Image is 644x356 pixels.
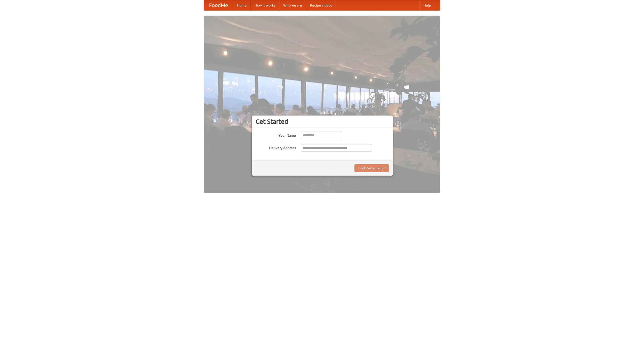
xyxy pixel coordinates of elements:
a: Who we are [279,0,306,10]
a: Home [233,0,251,10]
label: Delivery Address [256,144,296,150]
a: Help [419,0,435,10]
a: FoodMe [204,0,233,10]
button: Find Restaurants! [354,164,389,172]
label: Your Name [256,132,296,138]
h3: Get Started [256,118,389,125]
a: Recipe videos [306,0,336,10]
a: How it works [251,0,279,10]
